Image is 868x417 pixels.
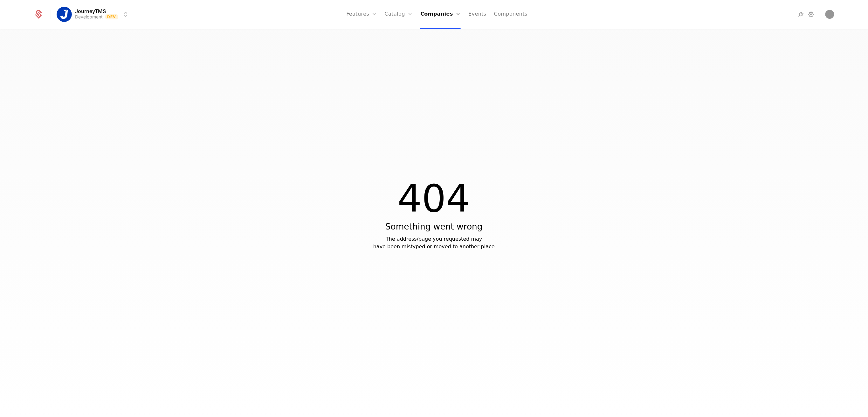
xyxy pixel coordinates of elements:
[825,10,834,19] img: Walker Probasco
[57,7,72,22] img: JourneyTMS
[75,9,106,14] span: JourneyTMS
[825,10,834,19] button: Open user button
[75,14,103,20] div: Development
[59,7,130,21] button: Select environment
[808,11,815,18] a: Settings
[397,180,470,218] div: 404
[373,235,495,251] div: The address/page you requested may have been mistyped or moved to another place
[385,222,483,232] div: Something went wrong
[797,11,805,18] a: Integrations
[105,14,118,19] span: Dev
